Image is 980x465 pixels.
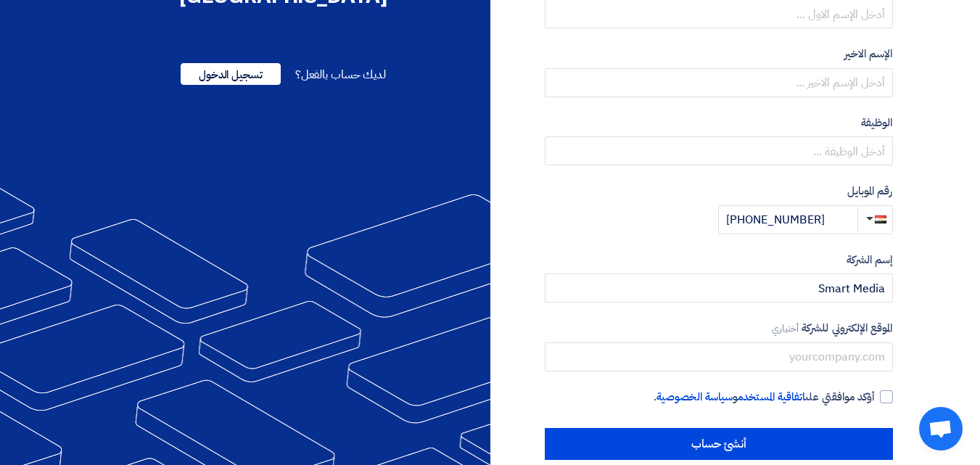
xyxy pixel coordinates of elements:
input: أنشئ حساب [545,428,893,460]
input: yourcompany.com [545,342,893,371]
div: Open chat [919,407,963,450]
a: سياسة الخصوصية [656,389,733,405]
label: الوظيفة [545,115,893,131]
input: أدخل إسم الشركة ... [545,273,893,303]
label: الموقع الإلكتروني للشركة [545,320,893,337]
a: اتفاقية المستخدم [738,389,805,405]
label: الإسم الاخير [545,46,893,62]
span: أؤكد موافقتي على و . [654,389,875,406]
input: أدخل الإسم الاخير ... [545,68,893,97]
span: أختياري [772,321,799,335]
span: لديك حساب بالفعل؟ [295,66,386,83]
input: أدخل رقم الموبايل ... [718,205,857,234]
label: إسم الشركة [545,252,893,268]
label: رقم الموبايل [545,183,893,199]
input: أدخل الوظيفة ... [545,136,893,165]
a: تسجيل الدخول [181,66,281,83]
span: تسجيل الدخول [181,63,281,85]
